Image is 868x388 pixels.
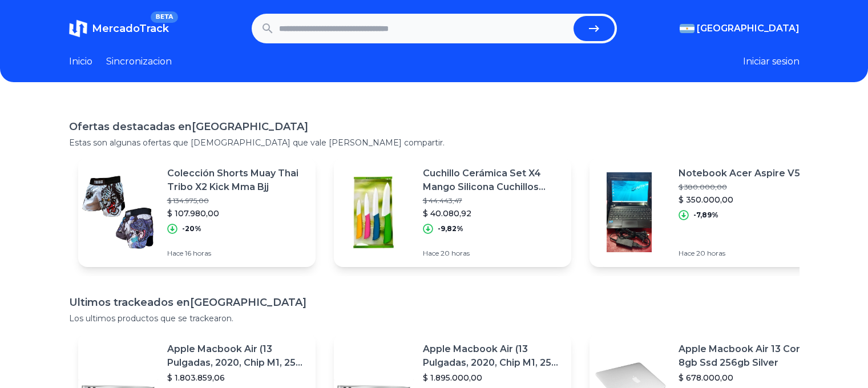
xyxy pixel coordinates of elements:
[423,196,562,205] p: $ 44.443,47
[334,157,571,267] a: Featured imageCuchillo Cerámica Set X4 Mango Silicona Cuchillos Cerámicos$ 44.443,47$ 40.080,92-9...
[167,196,306,205] p: $ 134.975,00
[679,167,817,180] p: Notebook Acer Aspire V5-131
[590,157,827,267] a: Featured imageNotebook Acer Aspire V5-131$ 380.000,00$ 350.000,00-7,89%Hace 20 horas
[182,224,201,233] p: -20%
[679,342,818,370] p: Apple Macbook Air 13 Core I5 8gb Ssd 256gb Silver
[438,224,463,233] p: -9,82%
[679,194,817,205] p: $ 350.000,00
[69,137,800,148] p: Estas son algunas ofertas que [DEMOGRAPHIC_DATA] que vale [PERSON_NAME] compartir.
[69,19,87,38] img: MercadoTrack
[423,372,562,383] p: $ 1.895.000,00
[92,22,169,35] span: MercadoTrack
[680,24,695,33] img: Argentina
[697,22,800,35] span: [GEOGRAPHIC_DATA]
[78,172,158,252] img: Featured image
[743,55,800,68] button: Iniciar sesion
[106,55,172,68] a: Sincronizacion
[69,19,169,38] a: MercadoTrackBETA
[69,55,92,68] a: Inicio
[167,167,306,194] p: Colección Shorts Muay Thai Tribo X2 Kick Mma Bjj
[679,372,818,383] p: $ 678.000,00
[423,249,562,258] p: Hace 20 horas
[167,342,306,370] p: Apple Macbook Air (13 Pulgadas, 2020, Chip M1, 256 Gb De Ssd, 8 Gb De Ram) - Plata
[423,167,562,194] p: Cuchillo Cerámica Set X4 Mango Silicona Cuchillos Cerámicos
[423,208,562,219] p: $ 40.080,92
[69,294,800,310] h1: Ultimos trackeados en [GEOGRAPHIC_DATA]
[693,211,718,220] p: -7,89%
[78,157,316,267] a: Featured imageColección Shorts Muay Thai Tribo X2 Kick Mma Bjj$ 134.975,00$ 107.980,00-20%Hace 16...
[679,249,817,258] p: Hace 20 horas
[151,11,177,23] span: BETA
[167,208,306,219] p: $ 107.980,00
[69,313,800,324] p: Los ultimos productos que se trackearon.
[69,119,800,135] h1: Ofertas destacadas en [GEOGRAPHIC_DATA]
[590,172,669,252] img: Featured image
[334,172,414,252] img: Featured image
[679,183,817,192] p: $ 380.000,00
[167,249,306,258] p: Hace 16 horas
[680,22,800,35] button: [GEOGRAPHIC_DATA]
[423,342,562,370] p: Apple Macbook Air (13 Pulgadas, 2020, Chip M1, 256 Gb De Ssd, 8 Gb De Ram) - Plata
[167,372,306,383] p: $ 1.803.859,06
